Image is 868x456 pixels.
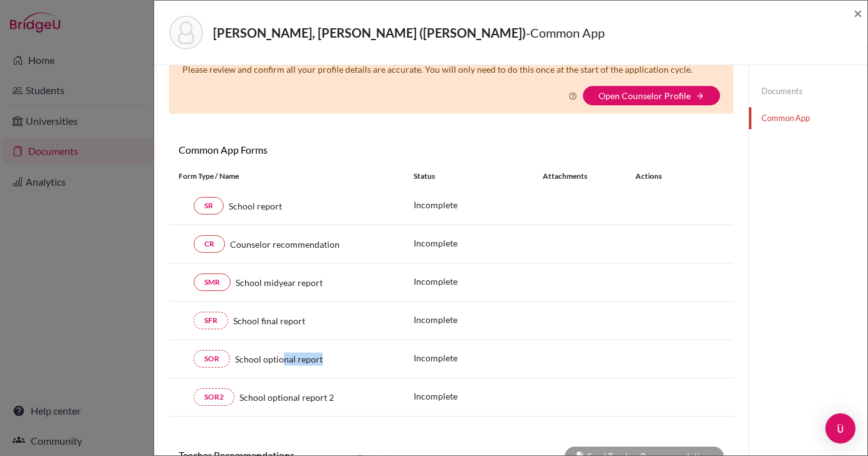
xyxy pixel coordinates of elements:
span: School optional report [235,353,323,366]
p: Please review and confirm all your profile details are accurate. You will only need to do this on... [182,63,693,76]
a: SOR2 [194,388,234,406]
a: Documents [749,80,867,102]
i: arrow_forward [696,92,704,100]
div: Actions [620,171,698,182]
p: Incomplete [414,351,543,364]
p: Incomplete [414,198,543,211]
p: Incomplete [414,313,543,326]
div: Form Type / Name [169,171,404,182]
div: Open Intercom Messenger [825,413,855,443]
span: Counselor recommendation [230,238,340,251]
span: - Common App [526,25,605,40]
span: × [854,4,862,22]
p: Incomplete [414,236,543,250]
button: Open Counselor Profilearrow_forward [583,86,720,105]
strong: [PERSON_NAME], [PERSON_NAME] ([PERSON_NAME]) [213,25,526,40]
span: School report [229,199,282,213]
p: Incomplete [414,275,543,288]
a: CR [194,235,225,253]
a: SMR [194,273,231,291]
span: School optional report 2 [239,391,334,404]
p: Incomplete [414,390,543,403]
a: SOR [194,350,230,368]
a: SFR [194,312,228,329]
span: School final report [233,314,305,327]
a: SR [194,197,224,215]
a: Open Counselor Profile [599,90,691,101]
span: School midyear report [236,276,323,289]
div: Attachments [543,171,620,182]
h6: Common App Forms [169,144,451,156]
div: Status [414,171,543,182]
button: Close [854,6,862,21]
a: Common App [749,107,867,129]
